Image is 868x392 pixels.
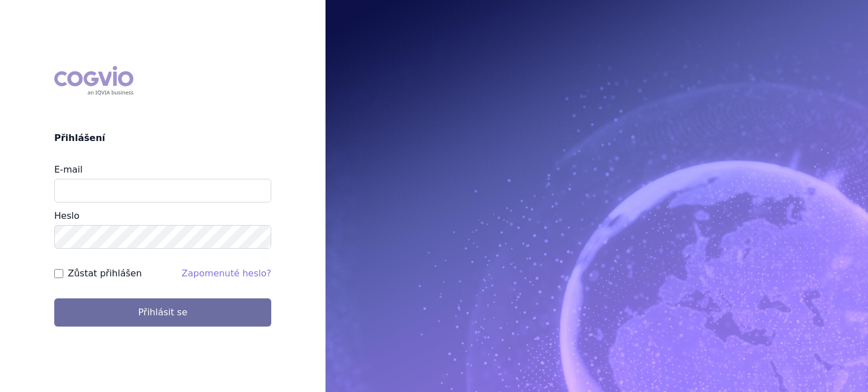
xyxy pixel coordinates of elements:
label: Heslo [54,210,79,221]
label: Zůstat přihlášen [68,267,142,280]
button: Přihlásit se [54,298,271,327]
a: Zapomenuté heslo? [181,268,271,279]
div: COGVIO [54,66,133,95]
h2: Přihlášení [54,131,271,145]
label: E-mail [54,164,83,175]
